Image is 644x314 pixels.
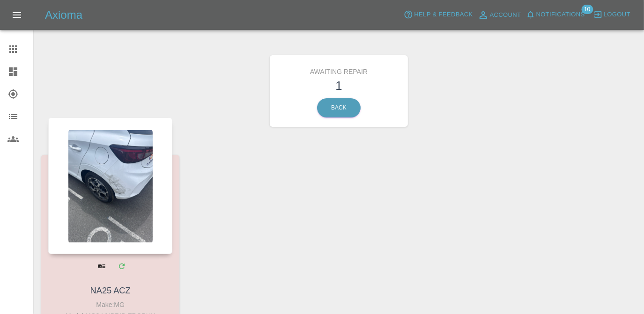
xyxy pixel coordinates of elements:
[317,98,361,117] a: Back
[401,7,475,22] button: Help & Feedback
[581,5,593,14] span: 10
[6,4,28,26] button: Open drawer
[51,299,170,310] div: Make: MG
[536,9,585,20] span: Notifications
[112,256,131,276] a: Modify
[475,7,524,22] a: Account
[277,77,401,95] h3: 1
[591,7,633,22] button: Logout
[45,7,82,22] h5: Axioma
[414,9,473,20] span: Help & Feedback
[604,9,630,20] span: Logout
[277,62,401,77] h6: Awaiting Repair
[92,256,111,276] a: View
[524,7,587,22] button: Notifications
[490,10,521,21] span: Account
[90,286,131,295] a: NA25 ACZ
